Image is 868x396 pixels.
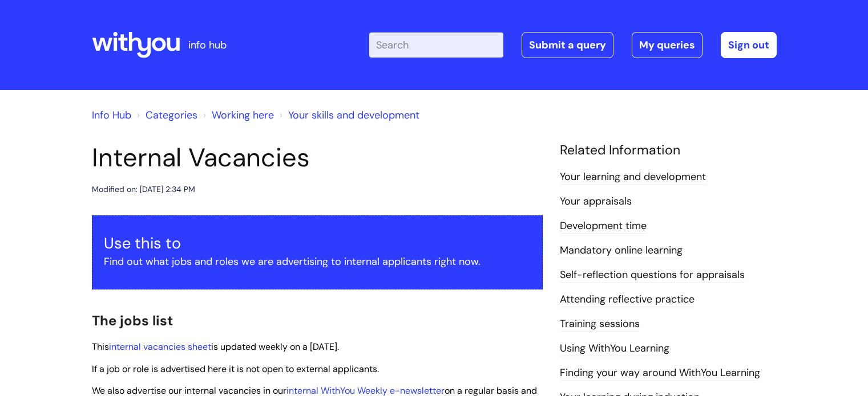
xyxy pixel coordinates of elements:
[212,108,274,122] a: Working here
[104,252,531,271] p: Find out what jobs and roles we are advertising to internal applicants right now.
[560,317,640,332] a: Training sessions
[560,142,777,158] h4: Related Information
[522,32,613,58] a: Submit a query
[200,106,274,124] li: Working here
[277,106,419,124] li: Your skills and development
[560,292,695,307] a: Attending reflective practice
[560,366,760,381] a: Finding your way around WithYou Learning
[560,268,745,283] a: Self-reflection questions for appraisals
[369,32,503,58] input: Search
[109,341,211,353] a: internal vacancies sheet
[92,108,131,122] a: Info Hub
[104,234,531,252] h3: Use this to
[560,243,683,258] a: Mandatory online learning
[560,341,669,356] a: Using WithYou Learning
[134,106,197,124] li: Solution home
[369,32,777,58] div: | -
[721,32,777,58] a: Sign out
[92,142,543,173] h1: Internal Vacancies
[560,194,632,209] a: Your appraisals
[632,32,703,58] a: My queries
[92,363,379,375] span: If a job or role is advertised here it is not open to external applicants.
[560,219,647,234] a: Development time
[92,341,339,353] span: This is updated weekly on a [DATE].
[146,108,197,122] a: Categories
[92,182,195,197] div: Modified on: [DATE] 2:34 PM
[188,36,227,54] p: info hub
[288,108,419,122] a: Your skills and development
[92,312,173,329] span: The jobs list
[560,170,706,185] a: Your learning and development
